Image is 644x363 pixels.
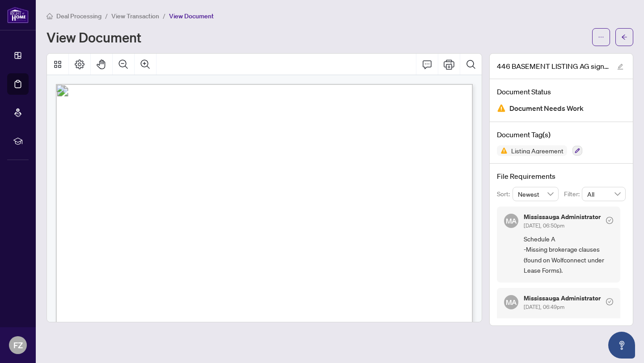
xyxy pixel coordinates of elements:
span: ellipsis [598,34,604,40]
span: 446 BASEMENT LISTING AG signed.pdf [497,61,609,72]
li: / [163,11,165,21]
img: Document Status [497,104,506,113]
h5: Mississauga Administrator [524,214,601,220]
img: logo [7,7,29,23]
span: [DATE], 06:49pm [524,304,564,310]
li: / [105,11,108,21]
span: Deal Processing [56,12,102,20]
p: Sort: [497,189,513,199]
button: Open asap [608,332,635,359]
h1: View Document [47,30,141,44]
span: All [587,187,620,201]
h5: Mississauga Administrator [524,295,601,301]
img: Status Icon [497,145,508,156]
span: MA [506,215,517,226]
h4: Document Tag(s) [497,129,626,140]
span: edit [617,63,623,70]
span: check-circle [606,298,613,305]
span: View Document [169,12,214,20]
span: View Transaction [111,12,159,20]
span: Document Needs Work [509,102,584,114]
span: arrow-left [621,34,627,40]
span: [DATE], 06:50pm [524,222,564,229]
span: Schedule A -Missing brokerage clauses (found on Wolfconnect under Lease Forms). [524,234,613,276]
span: check-circle [606,217,613,224]
h4: Document Status [497,86,626,97]
span: Newest [518,187,554,201]
h4: File Requirements [497,171,626,181]
span: FZ [13,339,23,351]
span: MA [506,297,517,308]
p: Filter: [564,189,582,199]
span: home [47,13,53,19]
span: Listing Agreement [508,148,567,154]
